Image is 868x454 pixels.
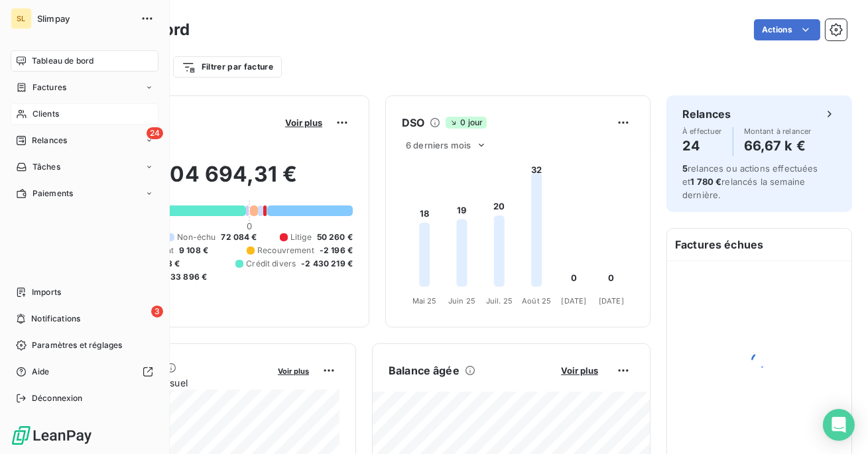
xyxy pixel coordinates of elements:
[32,82,66,93] span: Factures
[173,56,282,78] button: Filtrer par facture
[682,127,722,135] span: À effectuer
[744,127,812,135] span: Montant à relancer
[147,127,163,139] span: 24
[166,271,207,283] span: -33 896 €
[285,117,322,128] span: Voir plus
[412,296,437,306] tspan: Mai 25
[561,365,598,376] span: Voir plus
[246,258,296,270] span: Crédit divers
[406,140,471,150] span: 6 derniers mois
[667,229,851,260] h6: Factures échues
[690,176,721,187] span: 1 780 €
[290,231,312,243] span: Litige
[37,13,133,24] span: Slimpay
[32,55,93,67] span: Tableau de bord
[32,366,50,378] span: Aide
[744,135,812,156] h4: 66,67 k €
[32,108,59,120] span: Clients
[448,296,475,306] tspan: Juin 25
[402,115,424,131] h6: DSO
[11,361,158,382] a: Aide
[446,117,487,129] span: 0 jour
[599,296,624,306] tspan: [DATE]
[179,245,208,256] span: 9 108 €
[11,8,32,29] div: SL
[75,161,353,201] h2: -1 004 694,31 €
[682,106,731,122] h6: Relances
[682,163,818,200] span: relances ou actions effectuées et relancés la semaine dernière.
[75,376,269,390] span: Chiffre d'affaires mensuel
[301,258,353,270] span: -2 430 219 €
[31,313,80,325] span: Notifications
[11,425,93,446] img: Logo LeanPay
[682,135,722,156] h4: 24
[247,221,252,231] span: 0
[32,161,60,173] span: Tâches
[177,231,216,243] span: Non-échu
[274,365,313,376] button: Voir plus
[486,296,513,306] tspan: Juil. 25
[317,231,353,243] span: 50 260 €
[32,392,83,404] span: Déconnexion
[151,306,163,317] span: 3
[32,188,73,199] span: Paiements
[32,286,61,298] span: Imports
[522,296,551,306] tspan: Août 25
[320,245,353,256] span: -2 196 €
[278,367,309,376] span: Voir plus
[32,135,67,146] span: Relances
[562,296,587,306] tspan: [DATE]
[823,409,855,441] div: Open Intercom Messenger
[682,163,688,174] span: 5
[754,19,820,40] button: Actions
[389,363,460,378] h6: Balance âgée
[257,245,314,256] span: Recouvrement
[221,231,257,243] span: 72 084 €
[32,339,122,351] span: Paramètres et réglages
[557,365,602,376] button: Voir plus
[281,117,326,129] button: Voir plus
